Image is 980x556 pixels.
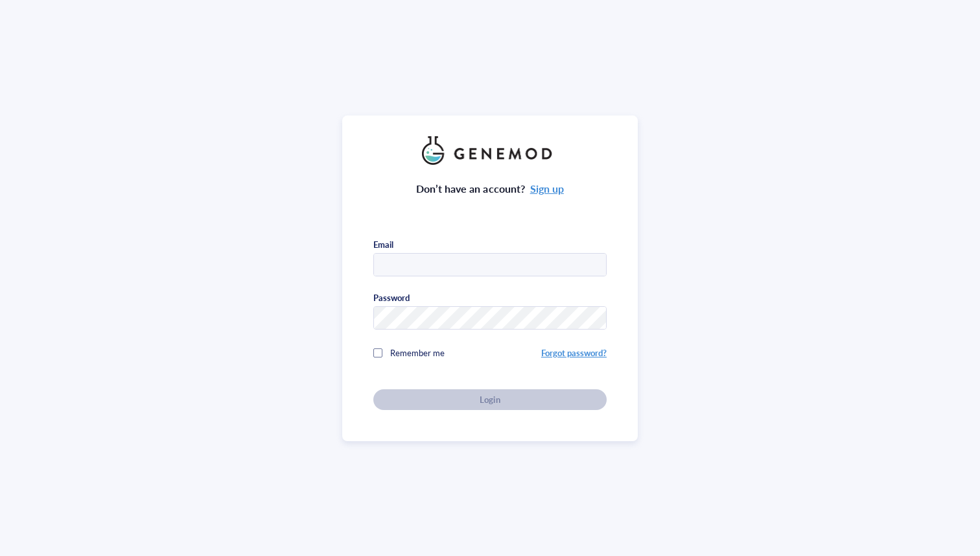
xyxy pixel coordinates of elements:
[373,292,410,304] div: Password
[530,181,564,196] a: Sign up
[390,346,445,359] span: Remember me
[422,136,558,165] img: genemod_logo_light-BcqUzbGq.png
[541,346,607,359] a: Forgot password?
[373,239,393,250] div: Email
[416,180,564,197] div: Don’t have an account?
